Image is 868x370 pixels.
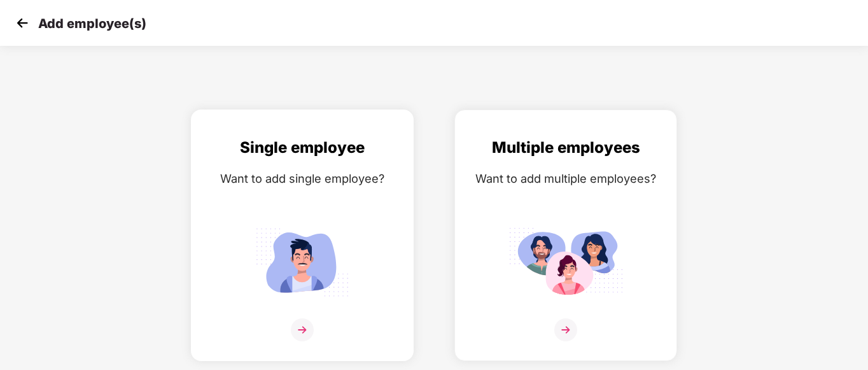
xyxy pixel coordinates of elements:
[13,13,32,32] img: svg+xml;base64,PHN2ZyB4bWxucz0iaHR0cDovL3d3dy53My5vcmcvMjAwMC9zdmciIHdpZHRoPSIzMCIgaGVpZ2h0PSIzMC...
[245,222,360,302] img: svg+xml;base64,PHN2ZyB4bWxucz0iaHR0cDovL3d3dy53My5vcmcvMjAwMC9zdmciIGlkPSJTaW5nbGVfZW1wbG95ZWUiIH...
[508,222,623,302] img: svg+xml;base64,PHN2ZyB4bWxucz0iaHR0cDovL3d3dy53My5vcmcvMjAwMC9zdmciIGlkPSJNdWx0aXBsZV9lbXBsb3llZS...
[554,318,577,341] img: svg+xml;base64,PHN2ZyB4bWxucz0iaHR0cDovL3d3dy53My5vcmcvMjAwMC9zdmciIHdpZHRoPSIzNiIgaGVpZ2h0PSIzNi...
[38,16,146,31] p: Add employee(s)
[291,318,314,341] img: svg+xml;base64,PHN2ZyB4bWxucz0iaHR0cDovL3d3dy53My5vcmcvMjAwMC9zdmciIHdpZHRoPSIzNiIgaGVpZ2h0PSIzNi...
[204,169,400,188] div: Want to add single employee?
[204,136,400,160] div: Single employee
[468,136,664,160] div: Multiple employees
[468,169,664,188] div: Want to add multiple employees?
